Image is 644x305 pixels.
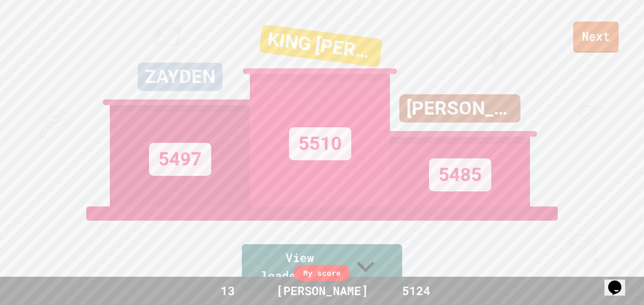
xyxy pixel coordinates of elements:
[573,22,619,53] a: Next
[429,158,491,191] div: 5485
[149,143,211,176] div: 5497
[294,265,350,281] div: My score
[381,282,452,300] div: 5124
[192,282,263,300] div: 13
[399,94,520,123] div: [PERSON_NAME]
[138,63,223,91] div: ZAYDEN
[267,282,378,300] div: [PERSON_NAME]
[259,24,382,67] div: KING [PERSON_NAME]
[289,127,351,160] div: 5510
[604,267,635,296] iframe: chat widget
[242,244,402,291] a: View leaderboard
